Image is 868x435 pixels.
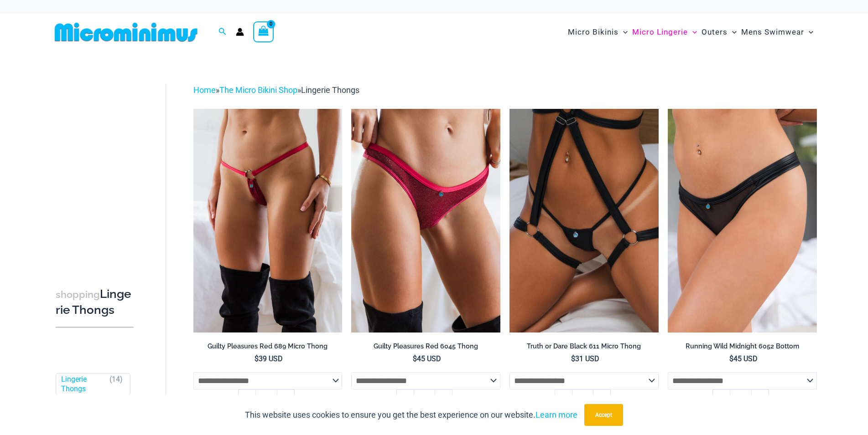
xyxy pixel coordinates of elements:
[555,389,572,409] a: -
[571,354,575,363] span: $
[193,342,343,351] h2: Guilty Pleasures Red 689 Micro Thong
[351,342,500,354] a: Guilty Pleasures Red 6045 Thong
[509,342,659,354] a: Truth or Dare Black 611 Micro Thong
[509,109,659,332] img: Truth or Dare Black Micro 02
[51,22,201,42] img: MM SHOP LOGO FLAT
[535,410,577,420] a: Learn more
[729,354,733,363] span: $
[564,17,817,47] nav: Site Navigation
[351,342,500,351] h2: Guilty Pleasures Red 6045 Thong
[632,20,688,44] span: Micro Lingerie
[584,404,623,426] button: Accept
[236,28,244,36] a: Account icon link
[741,20,804,44] span: Mens Swimwear
[255,389,277,409] input: Product quantity
[739,18,816,46] a: Mens SwimwearMenu ToggleMenu Toggle
[593,389,611,409] a: +
[56,289,100,300] span: shopping
[566,18,630,46] a: Micro BikinisMenu ToggleMenu Toggle
[56,287,134,318] h3: Lingerie Thongs
[668,342,817,354] a: Running Wild Midnight 6052 Bottom
[253,21,274,42] a: View Shopping Cart, empty
[238,389,255,409] a: -
[435,389,452,409] a: +
[804,20,813,44] span: Menu Toggle
[218,26,227,38] a: Search icon link
[509,109,659,332] a: Truth or Dare Black Micro 02Truth or Dare Black 1905 Bodysuit 611 Micro 12Truth or Dare Black 190...
[413,354,417,363] span: $
[668,109,817,332] a: Running Wild Midnight 6052 Bottom 01Running Wild Midnight 1052 Top 6052 Bottom 05Running Wild Mid...
[193,109,343,332] a: Guilty Pleasures Red 689 Micro 01Guilty Pleasures Red 689 Micro 02Guilty Pleasures Red 689 Micro 02
[193,85,359,95] span: » »
[193,85,216,95] a: Home
[699,18,739,46] a: OutersMenu ToggleMenu Toggle
[752,389,769,409] a: +
[112,375,120,384] span: 14
[277,389,295,409] a: +
[61,375,105,394] a: Lingerie Thongs
[109,375,123,394] span: ( )
[193,109,343,332] img: Guilty Pleasures Red 689 Micro 01
[668,342,817,351] h2: Running Wild Midnight 6052 Bottom
[414,389,435,409] input: Product quantity
[255,354,259,363] span: $
[56,76,138,258] iframe: TrustedSite Certified
[301,85,359,95] span: Lingerie Thongs
[712,389,730,409] a: -
[668,109,817,332] img: Running Wild Midnight 6052 Bottom 01
[630,18,699,46] a: Micro LingerieMenu ToggleMenu Toggle
[351,109,500,332] img: Guilty Pleasures Red 6045 Thong 01
[396,389,414,409] a: -
[572,389,593,409] input: Product quantity
[413,354,441,363] bdi: 45 USD
[730,389,751,409] input: Product quantity
[351,109,500,332] a: Guilty Pleasures Red 6045 Thong 01Guilty Pleasures Red 6045 Thong 02Guilty Pleasures Red 6045 Tho...
[509,342,659,351] h2: Truth or Dare Black 611 Micro Thong
[728,20,737,44] span: Menu Toggle
[219,85,297,95] a: The Micro Bikini Shop
[619,20,628,44] span: Menu Toggle
[688,20,697,44] span: Menu Toggle
[729,354,758,363] bdi: 45 USD
[193,342,343,354] a: Guilty Pleasures Red 689 Micro Thong
[702,20,728,44] span: Outers
[568,20,619,44] span: Micro Bikinis
[255,354,283,363] bdi: 39 USD
[245,408,577,422] p: This website uses cookies to ensure you get the best experience on our website.
[571,354,599,363] bdi: 31 USD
